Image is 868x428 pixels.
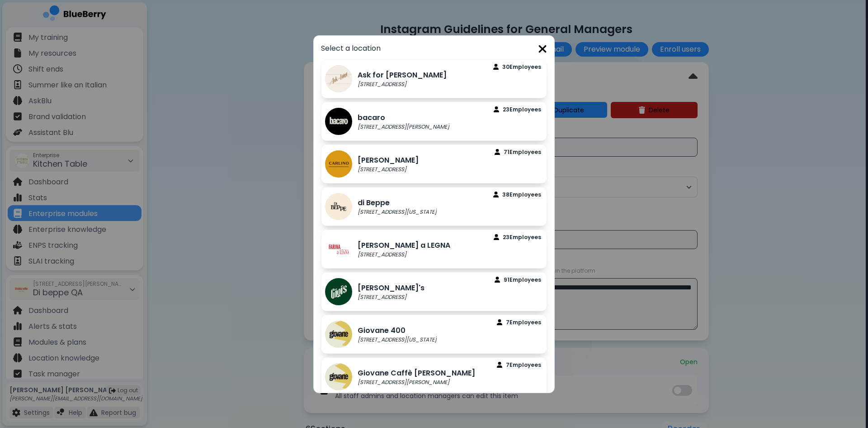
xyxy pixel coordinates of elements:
img: file icon [497,319,502,326]
img: close icon [538,43,547,55]
p: Giovane Caffè [PERSON_NAME] [358,368,475,379]
img: file icon [494,106,499,113]
p: [STREET_ADDRESS][US_STATE] [358,208,437,216]
p: [STREET_ADDRESS][PERSON_NAME] [358,379,475,386]
p: 30 Employee s [502,63,541,71]
img: file icon [497,362,502,368]
p: [STREET_ADDRESS][US_STATE] [358,336,437,343]
img: company thumbnail [325,108,352,135]
img: company thumbnail [325,278,352,305]
img: company thumbnail [325,65,352,92]
p: 23 Employee s [503,234,541,241]
p: [PERSON_NAME] [358,155,419,166]
p: 7 Employee s [506,319,541,326]
p: [STREET_ADDRESS] [358,251,450,258]
p: 71 Employee s [504,149,541,156]
img: file icon [493,192,499,198]
img: company thumbnail [325,321,352,348]
p: [PERSON_NAME] a LEGNA [358,240,450,251]
p: [STREET_ADDRESS] [358,293,425,301]
img: file icon [495,149,500,155]
p: 38 Employee s [502,191,541,198]
img: file icon [493,64,499,70]
p: [STREET_ADDRESS] [358,166,419,173]
p: 91 Employee s [504,276,541,284]
p: Giovane 400 [358,325,437,336]
img: file icon [495,277,500,283]
p: bacaro [358,112,449,123]
img: company thumbnail [325,236,352,263]
img: company thumbnail [325,363,352,390]
p: [STREET_ADDRESS] [358,81,447,88]
p: di Beppe [358,197,437,208]
img: file icon [494,234,499,240]
img: company thumbnail [325,193,352,220]
p: [PERSON_NAME]'s [358,283,425,293]
p: [STREET_ADDRESS][PERSON_NAME] [358,123,449,130]
img: company thumbnail [325,150,352,178]
h1: Select a location [321,43,547,54]
p: 23 Employee s [503,106,541,113]
p: 7 Employee s [506,361,541,369]
p: Ask for [PERSON_NAME] [358,70,447,81]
